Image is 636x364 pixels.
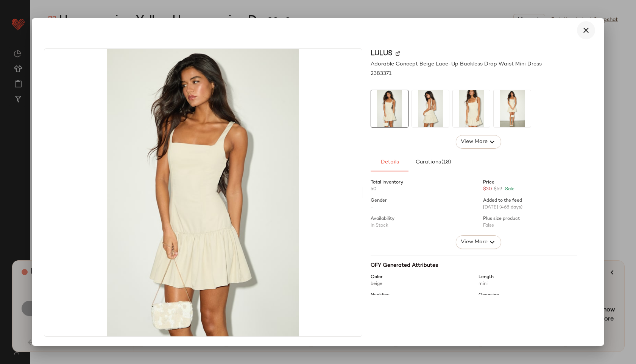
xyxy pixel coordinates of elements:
button: View More [455,135,501,149]
span: (18) [441,159,451,165]
div: CFY Generated Attributes [371,261,577,269]
img: 2383371_2_03_back_Retakes_2025-06-10.jpg [453,90,490,127]
button: View More [455,235,501,249]
span: Curations [415,159,451,165]
span: View More [460,137,487,146]
img: 2383371_2_05_fullbody_Retakes_2025-06-10.jpg [494,90,531,127]
span: Adorable Concept Beige Lace-Up Backless Drop Waist Mini Dress [371,60,542,68]
span: Details [380,159,399,165]
img: 2383371_2_01_hero_Retakes_2025-06-10.jpg [44,49,362,336]
img: 2383371_2_01_hero_Retakes_2025-06-10.jpg [371,90,408,127]
span: View More [460,238,487,247]
img: 2383371_2_02_front_Retakes_2025-06-10.jpg [412,90,449,127]
span: Lulus [371,48,393,59]
img: svg%3e [396,51,400,56]
span: 2383371 [371,70,391,78]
